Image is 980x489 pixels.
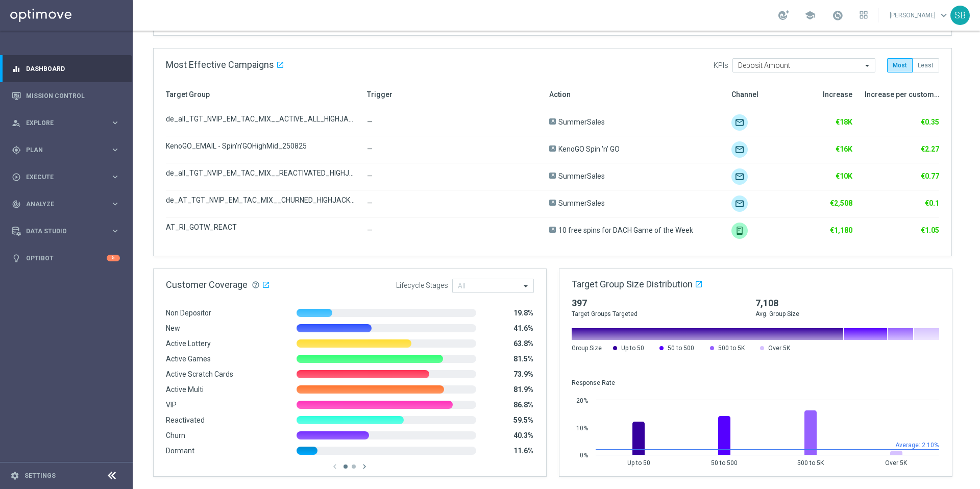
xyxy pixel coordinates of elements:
[12,200,21,209] i: track_changes
[24,473,56,479] a: Settings
[938,10,949,21] span: keyboard_arrow_down
[12,82,120,109] div: Mission Control
[110,118,120,128] i: keyboard_arrow_right
[26,174,110,180] span: Execute
[10,471,19,480] i: settings
[11,254,120,262] button: lightbulb Optibot 5
[12,200,110,209] div: Analyze
[110,145,120,155] i: keyboard_arrow_right
[11,92,120,100] button: Mission Control
[12,244,120,272] div: Optibot
[950,6,970,25] div: SB
[804,10,816,21] span: school
[11,65,120,73] button: equalizer Dashboard
[12,64,21,74] i: equalizer
[889,8,950,23] a: [PERSON_NAME]keyboard_arrow_down
[26,82,120,109] a: Mission Control
[26,244,107,272] a: Optibot
[12,118,110,128] div: Explore
[11,227,120,235] button: Data Studio keyboard_arrow_right
[11,200,120,208] button: track_changes Analyze keyboard_arrow_right
[11,119,120,127] button: person_search Explore keyboard_arrow_right
[110,226,120,236] i: keyboard_arrow_right
[26,228,110,234] span: Data Studio
[12,118,21,128] i: person_search
[12,145,21,155] i: gps_fixed
[26,147,110,153] span: Plan
[11,173,120,181] button: play_circle_outline Execute keyboard_arrow_right
[12,173,21,182] i: play_circle_outline
[12,227,110,236] div: Data Studio
[11,146,120,154] button: gps_fixed Plan keyboard_arrow_right
[110,199,120,209] i: keyboard_arrow_right
[12,254,21,263] i: lightbulb
[110,172,120,182] i: keyboard_arrow_right
[12,173,110,182] div: Execute
[12,55,120,82] div: Dashboard
[26,55,120,82] a: Dashboard
[12,145,110,155] div: Plan
[26,201,110,207] span: Analyze
[26,120,110,126] span: Explore
[107,255,120,261] div: 5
